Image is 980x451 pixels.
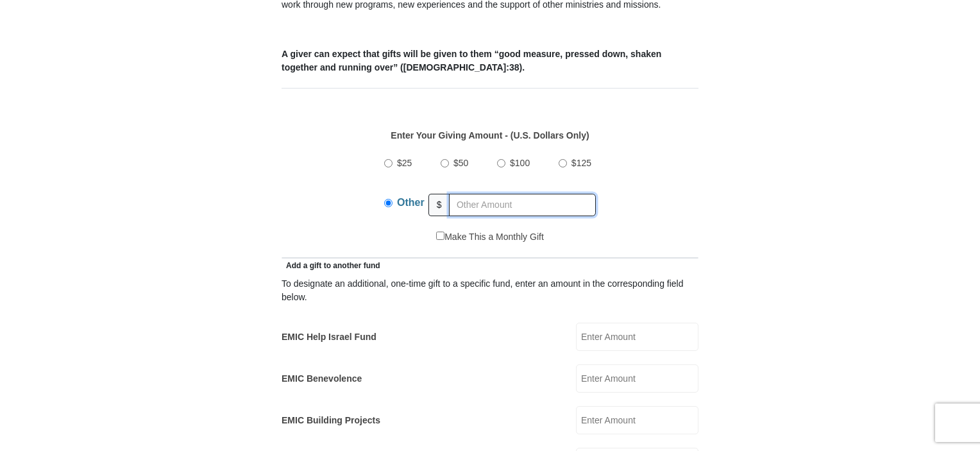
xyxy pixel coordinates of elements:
[397,158,412,168] span: $25
[449,194,596,216] input: Other Amount
[391,130,589,140] strong: Enter Your Giving Amount - (U.S. Dollars Only)
[453,158,468,168] span: $50
[282,330,376,344] label: EMIC Help Israel Fund
[571,158,591,168] span: $125
[428,194,450,216] span: $
[436,232,444,240] input: Make This a Monthly Gift
[282,277,698,304] div: To designate an additional, one-time gift to a specific fund, enter an amount in the correspondin...
[576,364,698,393] input: Enter Amount
[510,158,530,168] span: $100
[436,230,544,244] label: Make This a Monthly Gift
[282,372,362,386] label: EMIC Benevolence
[576,406,698,434] input: Enter Amount
[397,197,425,208] span: Other
[282,49,661,72] b: A giver can expect that gifts will be given to them “good measure, pressed down, shaken together ...
[576,323,698,351] input: Enter Amount
[282,414,380,427] label: EMIC Building Projects
[282,261,380,270] span: Add a gift to another fund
